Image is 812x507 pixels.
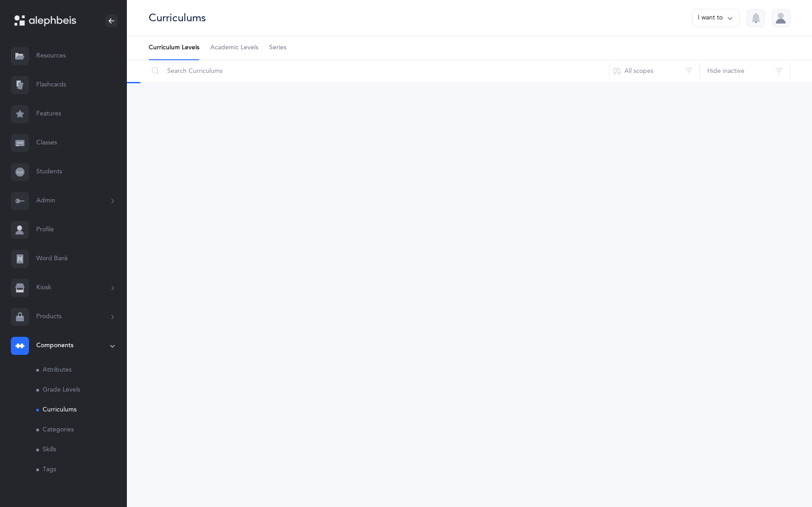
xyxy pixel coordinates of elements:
[609,60,700,82] button: All scopes
[36,360,127,380] a: Attributes
[148,60,610,82] input: Search Curriculums
[36,460,127,480] a: Tags
[692,9,739,27] button: I want to
[36,440,127,460] a: Skills
[210,43,258,53] span: Academic Levels
[36,380,127,400] a: Grade Levels
[149,10,206,25] div: Curriculums
[36,400,127,420] a: Curriculums
[36,420,127,440] a: Categories
[269,43,286,53] span: Series
[700,60,790,82] button: Hide inactive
